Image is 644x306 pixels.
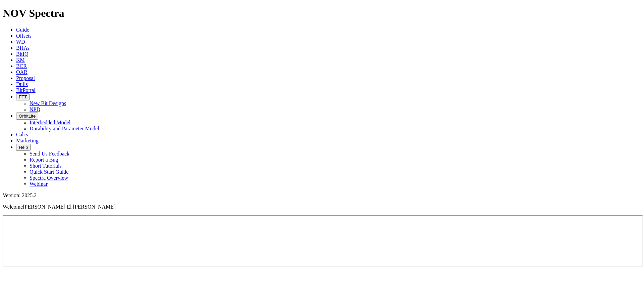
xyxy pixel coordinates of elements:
a: NPD [30,106,40,112]
a: BitIQ [16,51,28,57]
a: OAR [16,69,28,75]
a: Send Us Feedback [30,151,69,157]
a: Calcs [16,132,28,137]
button: FTT [16,93,30,100]
a: BitPortal [16,87,36,93]
a: BCR [16,63,27,69]
a: Report a Bug [30,157,58,163]
a: Durability and Parameter Model [30,126,99,131]
a: Proposal [16,75,35,81]
div: Version: 2025.2 [3,192,641,199]
a: New Bit Designs [30,100,66,106]
a: Short Tutorials [30,163,62,169]
span: Help [19,145,28,150]
a: WD [16,39,25,45]
a: Interbedded Model [30,120,70,125]
button: Help [16,144,31,151]
span: [PERSON_NAME] El [PERSON_NAME] [23,204,115,210]
h1: NOV Spectra [3,7,641,19]
a: Marketing [16,138,39,143]
span: OrbitLite [19,114,36,119]
a: BHAs [16,45,30,51]
a: Offsets [16,33,32,39]
a: Spectra Overview [30,175,68,181]
p: Welcome [3,204,641,210]
a: Guide [16,27,29,33]
button: OrbitLite [16,113,38,120]
span: FTT [19,94,27,99]
a: Quick Start Guide [30,169,68,175]
a: Dulls [16,81,28,87]
a: Webinar [30,181,48,187]
a: KM [16,57,25,63]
